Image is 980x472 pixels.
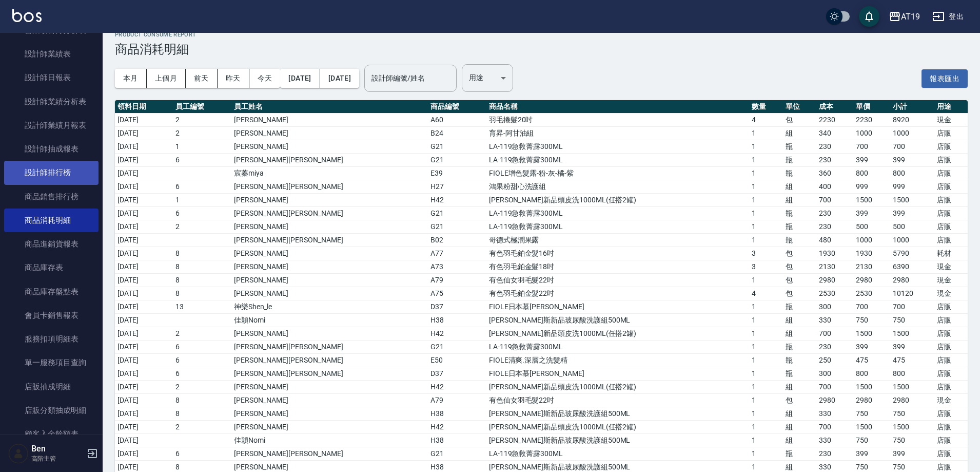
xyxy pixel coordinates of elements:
td: 2 [173,420,231,433]
td: 6 [173,353,231,367]
td: 10120 [890,287,934,300]
td: 340 [816,126,853,140]
td: [DATE] [115,407,173,420]
td: 瓶 [783,220,816,233]
td: 4 [749,287,782,300]
td: 8 [173,393,231,407]
td: 330 [816,313,853,327]
td: 包 [783,393,816,407]
td: 1500 [890,380,934,393]
td: 4 [749,113,782,126]
h3: 商品消耗明細 [115,42,968,56]
td: LA-119急救菁露300ML [486,220,750,233]
td: 250 [816,353,853,367]
td: [DATE] [115,300,173,313]
td: 店販 [934,407,968,420]
td: 700 [816,193,853,206]
td: H27 [428,180,486,193]
td: 組 [783,126,816,140]
td: [DATE] [115,153,173,166]
td: 瓶 [783,367,816,380]
td: 2 [173,220,231,233]
td: [DATE] [115,327,173,340]
td: 羽毛捲髮20吋 [486,113,750,126]
td: 包 [783,287,816,300]
td: 2 [173,126,231,140]
td: [DATE] [115,180,173,193]
td: [DATE] [115,353,173,367]
a: 商品庫存盤點表 [4,280,99,304]
td: A79 [428,393,486,407]
td: G21 [428,220,486,233]
td: 13 [173,300,231,313]
td: 6 [173,367,231,380]
td: 8920 [890,113,934,126]
td: H38 [428,313,486,327]
td: 1 [749,233,782,247]
td: 2130 [816,260,853,273]
td: [PERSON_NAME]斯新品玻尿酸洗護組500ML [486,313,750,327]
td: [PERSON_NAME][PERSON_NAME] [231,233,428,247]
td: 2530 [853,287,890,300]
td: 店販 [934,380,968,393]
td: [PERSON_NAME]新品頭皮洗1000ML(任搭2罐) [486,380,750,393]
td: 1000 [890,233,934,247]
td: 有色仙女羽毛髮22吋 [486,273,750,287]
td: [PERSON_NAME] [231,287,428,300]
td: A77 [428,247,486,260]
td: 1 [749,407,782,420]
td: 475 [890,353,934,367]
td: LA-119急救菁露300ML [486,153,750,166]
td: 店販 [934,140,968,153]
td: [PERSON_NAME] [231,380,428,393]
td: 400 [816,180,853,193]
td: 店販 [934,300,968,313]
td: 現金 [934,287,968,300]
th: 員工姓名 [231,100,428,114]
td: 8 [173,407,231,420]
td: 399 [853,206,890,220]
td: 2980 [853,393,890,407]
td: 8 [173,273,231,287]
td: E39 [428,166,486,180]
a: 設計師日報表 [4,66,99,89]
td: 2530 [816,287,853,300]
td: 750 [890,407,934,420]
td: 瓶 [783,233,816,247]
a: 設計師業績月報表 [4,114,99,137]
td: [PERSON_NAME]斯新品玻尿酸洗護組500ML [486,407,750,420]
td: 700 [816,380,853,393]
td: 1500 [853,193,890,206]
td: FIOLE日本慕[PERSON_NAME] [486,300,750,313]
th: 成本 [816,100,853,114]
a: 會員卡銷售報表 [4,304,99,327]
td: H38 [428,407,486,420]
td: H42 [428,380,486,393]
a: 服務扣項明細表 [4,327,99,351]
td: G21 [428,340,486,353]
td: 999 [853,180,890,193]
td: [DATE] [115,140,173,153]
td: 店販 [934,193,968,206]
td: LA-119急救菁露300ML [486,206,750,220]
td: 瓶 [783,300,816,313]
td: [DATE] [115,340,173,353]
td: 耗材 [934,247,968,260]
td: 700 [816,327,853,340]
td: 瓶 [783,206,816,220]
td: G21 [428,140,486,153]
th: 商品名稱 [486,100,750,114]
td: [PERSON_NAME] [231,113,428,126]
a: 商品消耗明細 [4,209,99,232]
td: 店販 [934,327,968,340]
td: 店販 [934,180,968,193]
a: 店販分類抽成明細 [4,399,99,422]
td: 育昇-阿甘油組 [486,126,750,140]
td: 店販 [934,153,968,166]
a: 商品進銷貨報表 [4,232,99,256]
td: 500 [853,220,890,233]
td: 1 [749,380,782,393]
td: [PERSON_NAME] [231,260,428,273]
td: [DATE] [115,380,173,393]
td: 300 [816,367,853,380]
